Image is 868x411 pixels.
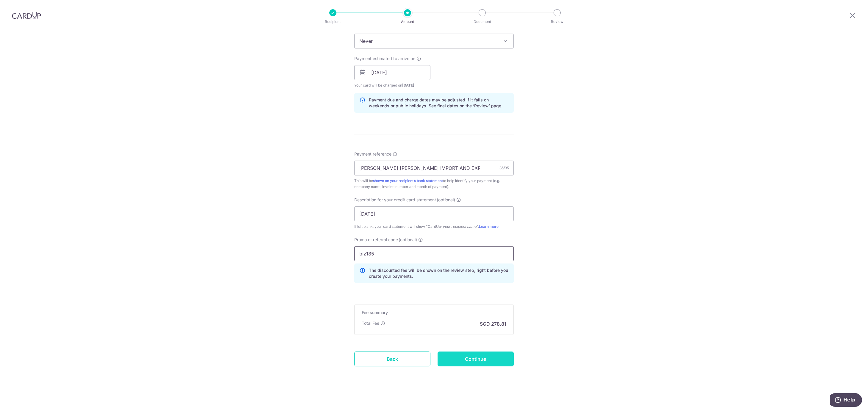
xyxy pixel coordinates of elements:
p: Amount [386,19,430,25]
input: Example: Rent [354,206,514,221]
span: Payment estimated to arrive on [354,56,415,62]
input: DD / MM / YYYY [354,65,430,80]
span: Never [354,34,514,48]
a: Learn more [479,224,499,229]
a: shown on your recipient’s bank statement [373,178,443,183]
div: 35/35 [499,165,509,171]
img: CardUp [12,12,41,19]
span: Never [355,34,513,48]
span: Payment reference [354,151,391,157]
p: Payment due and charge dates may be adjusted if it falls on weekends or public holidays. See fina... [369,97,509,109]
input: Continue [438,352,514,366]
p: Document [460,19,504,25]
span: Promo or referral code [354,237,398,243]
div: This will be to help identify your payment (e.g. company name, invoice number and month of payment). [354,178,514,190]
p: Recipient [311,19,355,25]
span: Description for your credit card statement [354,197,436,203]
div: If left blank, your card statement will show "CardUp- ". [354,224,514,230]
i: your recipient name [443,224,477,229]
p: SGD 278.81 [480,320,506,327]
span: (optional) [399,237,417,243]
span: [DATE] [402,83,414,87]
p: Total Fee [362,320,379,326]
span: Your card will be charged on [354,82,430,88]
p: The discounted fee will be shown on the review step, right before you create your payments. [369,267,509,279]
a: Back [354,352,430,366]
span: (optional) [437,197,455,203]
iframe: Opens a widget where you can find more information [830,393,862,408]
p: Review [535,19,579,25]
h5: Fee summary [362,310,506,316]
